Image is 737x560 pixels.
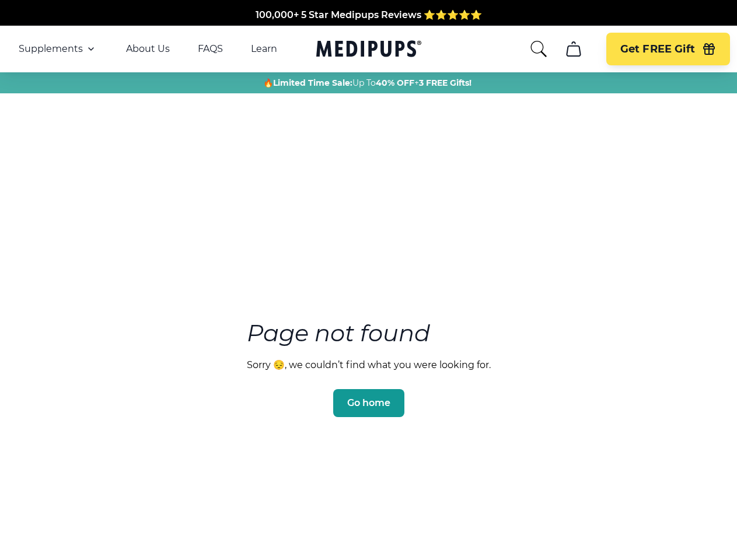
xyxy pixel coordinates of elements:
h3: Page not found [247,316,491,350]
span: Go home [347,397,390,409]
span: Supplements [19,43,83,55]
span: 100,000+ 5 Star Medipups Reviews ⭐️⭐️⭐️⭐️⭐️ [256,1,482,12]
button: Supplements [19,42,98,56]
span: Made In The [GEOGRAPHIC_DATA] from domestic & globally sourced ingredients [174,15,563,26]
button: Get FREE Gift [606,33,730,65]
button: cart [560,35,588,63]
span: Get FREE Gift [620,43,695,56]
a: Learn [251,43,277,55]
button: Go home [333,389,404,417]
button: search [529,40,548,58]
p: Sorry 😔, we couldn’t find what you were looking for. [247,359,491,370]
a: Medipups [316,38,421,62]
a: FAQS [198,43,223,55]
span: 🔥 Up To + [263,77,471,89]
a: About Us [126,43,170,55]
